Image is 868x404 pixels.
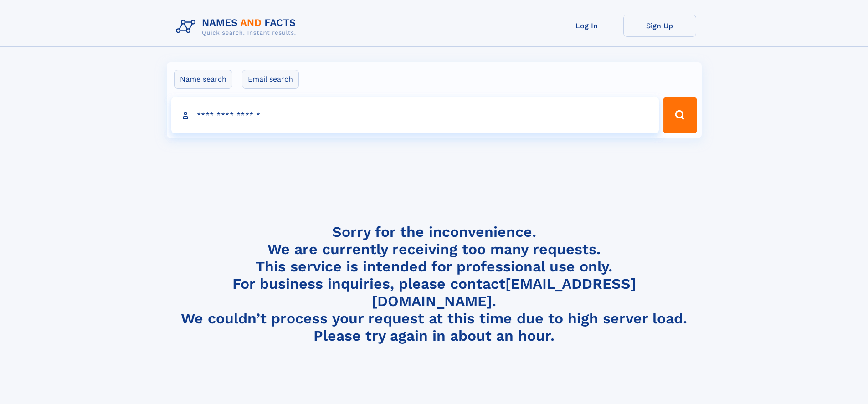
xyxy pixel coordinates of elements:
[174,70,232,89] label: Name search
[663,97,697,133] button: Search Button
[172,15,303,39] img: Logo Names and Facts
[372,275,636,310] a: [EMAIL_ADDRESS][DOMAIN_NAME]
[172,223,696,345] h4: Sorry for the inconvenience. We are currently receiving too many requests. This service is intend...
[171,97,659,133] input: search input
[242,70,299,89] label: Email search
[623,15,696,37] a: Sign Up
[550,15,623,37] a: Log In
